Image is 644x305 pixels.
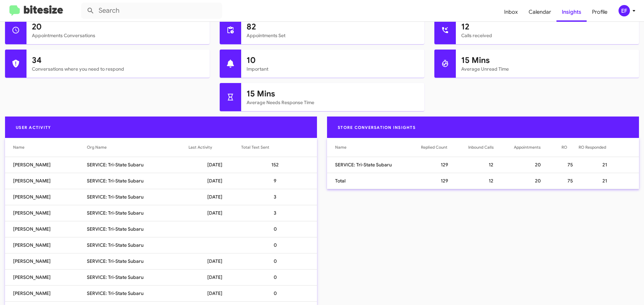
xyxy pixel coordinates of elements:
[514,173,561,189] td: 20
[335,144,346,151] div: Name
[561,144,567,151] div: RO
[523,2,556,22] a: Calendar
[241,189,317,205] td: 3
[5,285,87,301] td: [PERSON_NAME]
[247,21,419,32] h1: 82
[421,144,447,151] div: Replied Count
[32,21,204,32] h1: 20
[189,285,241,301] td: [DATE]
[241,285,317,301] td: 0
[5,157,87,173] td: [PERSON_NAME]
[5,237,87,253] td: [PERSON_NAME]
[613,5,637,16] button: EF
[332,125,421,130] span: Store Conversation Insights
[327,157,421,173] td: SERVICE: Tri-State Subaru
[579,173,639,189] td: 21
[247,32,419,39] mat-card-subtitle: Appointments Set
[189,173,241,189] td: [DATE]
[247,66,419,72] mat-card-subtitle: Important
[579,144,631,151] div: RO Responded
[189,157,241,173] td: [DATE]
[619,5,630,16] div: EF
[461,21,634,32] h1: 12
[87,253,189,269] td: SERVICE: Tri-State Subaru
[5,253,87,269] td: [PERSON_NAME]
[32,32,204,39] mat-card-subtitle: Appointments Conversations
[189,269,241,285] td: [DATE]
[32,55,204,66] h1: 34
[327,173,421,189] td: Total
[468,144,514,151] div: Inbound Calls
[514,144,541,151] div: Appointments
[241,157,317,173] td: 152
[561,144,579,151] div: RO
[514,157,561,173] td: 20
[5,173,87,189] td: [PERSON_NAME]
[561,173,579,189] td: 75
[241,253,317,269] td: 0
[241,237,317,253] td: 0
[461,55,634,66] h1: 15 Mins
[421,173,468,189] td: 129
[241,144,269,151] div: Total Text Sent
[87,205,189,221] td: SERVICE: Tri-State Subaru
[189,144,212,151] div: Last Activity
[247,99,419,106] mat-card-subtitle: Average Needs Response Time
[189,253,241,269] td: [DATE]
[189,205,241,221] td: [DATE]
[32,66,204,72] mat-card-subtitle: Conversations where you need to respond
[87,285,189,301] td: SERVICE: Tri-State Subaru
[87,189,189,205] td: SERVICE: Tri-State Subaru
[87,157,189,173] td: SERVICE: Tri-State Subaru
[421,157,468,173] td: 129
[87,173,189,189] td: SERVICE: Tri-State Subaru
[461,32,634,39] mat-card-subtitle: Calls received
[247,55,419,66] h1: 10
[241,144,309,151] div: Total Text Sent
[579,144,606,151] div: RO Responded
[241,205,317,221] td: 3
[5,269,87,285] td: [PERSON_NAME]
[468,157,514,173] td: 12
[13,144,87,151] div: Name
[5,189,87,205] td: [PERSON_NAME]
[87,144,107,151] div: Org Name
[87,144,189,151] div: Org Name
[87,237,189,253] td: SERVICE: Tri-State Subaru
[5,221,87,237] td: [PERSON_NAME]
[81,3,222,19] input: Search
[5,205,87,221] td: [PERSON_NAME]
[556,2,587,22] a: Insights
[247,88,419,99] h1: 15 Mins
[189,144,241,151] div: Last Activity
[461,66,634,72] mat-card-subtitle: Average Unread Time
[587,2,613,22] a: Profile
[241,221,317,237] td: 0
[468,173,514,189] td: 12
[468,144,494,151] div: Inbound Calls
[241,269,317,285] td: 0
[499,2,523,22] a: Inbox
[421,144,468,151] div: Replied Count
[10,125,56,130] span: User Activity
[579,157,639,173] td: 21
[189,189,241,205] td: [DATE]
[514,144,561,151] div: Appointments
[335,144,421,151] div: Name
[87,269,189,285] td: SERVICE: Tri-State Subaru
[561,157,579,173] td: 75
[241,173,317,189] td: 9
[87,221,189,237] td: SERVICE: Tri-State Subaru
[13,144,24,151] div: Name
